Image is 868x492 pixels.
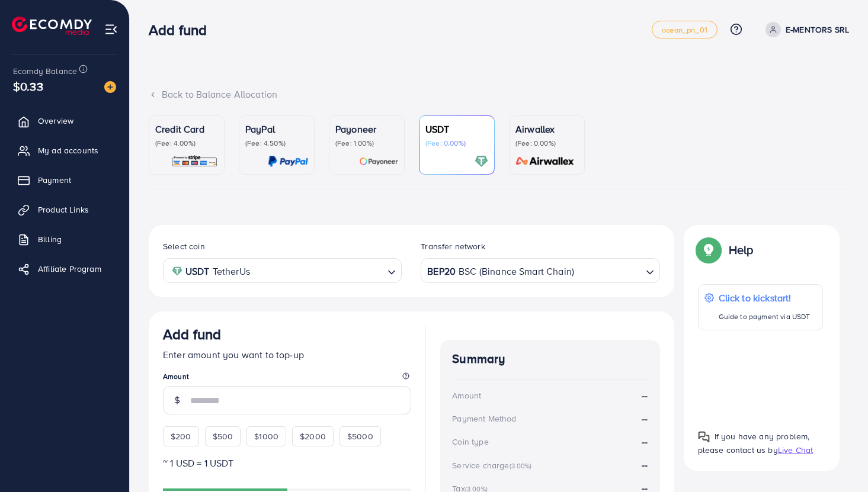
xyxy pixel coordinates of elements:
p: Credit Card [155,122,218,136]
h3: Add fund [163,326,221,343]
span: Overview [38,115,73,127]
img: coin [172,266,182,276]
div: Amount [452,390,481,401]
p: Click to kickstart! [719,291,811,305]
p: Payoneer [335,122,398,136]
span: $0.33 [13,78,43,95]
span: TetherUs [213,263,250,280]
img: Popup guide [698,239,719,261]
img: logo [12,17,92,35]
input: Search for option [575,262,640,280]
div: Search for option [163,258,402,282]
p: (Fee: 0.00%) [515,139,578,148]
span: $1000 [254,430,278,442]
legend: Amount [163,371,411,386]
h4: Summary [452,352,648,366]
strong: -- [642,412,648,426]
img: card [171,155,218,168]
p: Enter amount you want to top-up [163,348,411,362]
img: image [104,81,116,93]
strong: -- [642,458,648,471]
div: Back to Balance Allocation [149,88,849,101]
span: Ecomdy Balance [13,65,77,77]
a: Product Links [9,198,120,221]
span: Billing [38,233,62,245]
a: E-MENTORS SRL [761,22,849,37]
div: Payment Method [452,413,516,425]
strong: USDT [185,263,210,280]
span: BSC (Binance Smart Chain) [459,263,574,280]
small: (3.00%) [510,461,532,471]
p: (Fee: 4.00%) [155,139,218,148]
strong: -- [642,389,648,403]
span: Affiliate Program [38,263,101,275]
p: PayPal [245,122,308,136]
p: Guide to payment via USDT [719,310,811,324]
p: E-MENTORS SRL [786,22,849,37]
span: Product Links [38,204,89,216]
img: card [512,155,578,168]
strong: -- [642,435,648,449]
p: Help [729,243,754,257]
span: If you have any problem, please contact us by [698,430,810,456]
img: card [268,155,308,168]
strong: BEP20 [427,263,456,280]
a: Payment [9,168,120,192]
p: (Fee: 4.50%) [245,139,308,148]
input: Search for option [254,262,383,280]
img: menu [104,22,118,36]
a: Overview [9,109,120,133]
p: ~ 1 USD = 1 USDT [163,456,411,470]
h3: Add fund [149,21,216,38]
span: $200 [171,430,191,442]
p: USDT [425,122,488,136]
img: card [475,155,488,168]
label: Select coin [163,240,205,252]
span: $5000 [347,430,373,442]
a: Billing [9,227,120,251]
a: ocean_pn_01 [652,21,718,38]
span: ocean_pn_01 [662,26,707,34]
span: Payment [38,174,71,186]
span: $2000 [300,430,326,442]
div: Coin type [452,436,488,448]
img: card [359,155,398,168]
img: Popup guide [698,431,710,443]
label: Transfer network [421,240,485,252]
p: (Fee: 1.00%) [335,139,398,148]
a: My ad accounts [9,139,120,162]
a: Affiliate Program [9,257,120,281]
p: Airwallex [515,122,578,136]
span: My ad accounts [38,144,98,156]
div: Search for option [421,258,659,282]
p: (Fee: 0.00%) [425,139,488,148]
span: $500 [213,430,233,442]
span: Live Chat [778,444,813,456]
div: Service charge [452,459,535,471]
